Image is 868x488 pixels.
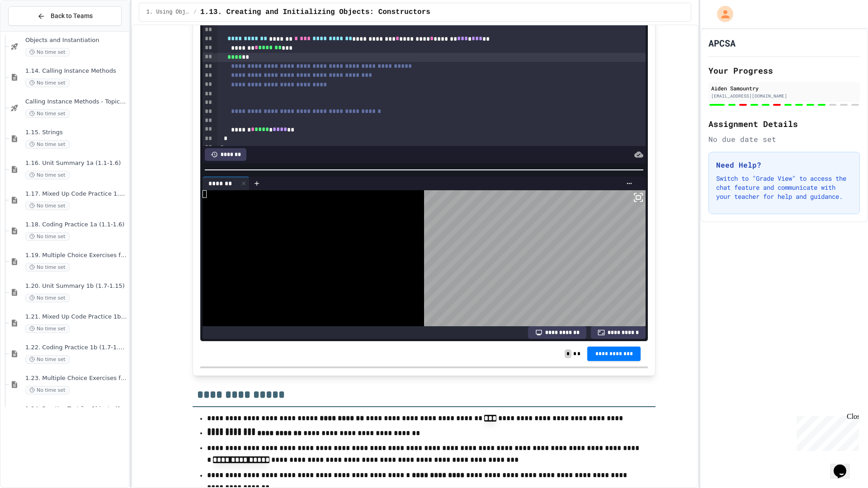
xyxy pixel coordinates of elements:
[708,64,860,77] h2: Your Progress
[711,93,857,99] div: [EMAIL_ADDRESS][DOMAIN_NAME]
[25,171,70,179] span: No time set
[25,140,70,149] span: No time set
[4,4,62,57] div: Chat with us now!Close
[25,263,70,272] span: No time set
[25,232,70,241] span: No time set
[708,134,860,145] div: No due date set
[25,386,70,394] span: No time set
[25,221,127,229] span: 1.18. Coding Practice 1a (1.1-1.6)
[708,37,736,49] h1: APCSA
[25,294,70,302] span: No time set
[25,129,127,136] span: 1.15. Strings
[716,174,852,201] p: Switch to "Grade View" to access the chat feature and communicate with your teacher for help and ...
[51,11,93,21] span: Back to Teams
[25,37,127,44] span: Objects and Instantiation
[830,452,859,479] iframe: chat widget
[8,6,122,26] button: Back to Teams
[711,84,857,92] div: Aiden Samountry
[25,375,127,382] span: 1.23. Multiple Choice Exercises for Unit 1b (1.9-1.15)
[716,160,852,170] h3: Need Help?
[25,98,127,106] span: Calling Instance Methods - Topic 1.14
[25,202,70,210] span: No time set
[708,117,860,130] h2: Assignment Details
[146,9,190,16] span: 1. Using Objects and Methods
[193,9,197,16] span: /
[25,67,127,75] span: 1.14. Calling Instance Methods
[25,252,127,259] span: 1.19. Multiple Choice Exercises for Unit 1a (1.1-1.6)
[793,413,859,451] iframe: chat widget
[25,48,70,56] span: No time set
[25,313,127,321] span: 1.21. Mixed Up Code Practice 1b (1.7-1.15)
[25,79,70,87] span: No time set
[25,355,70,364] span: No time set
[25,344,127,352] span: 1.22. Coding Practice 1b (1.7-1.15)
[200,7,430,18] span: 1.13. Creating and Initializing Objects: Constructors
[25,109,70,118] span: No time set
[708,4,736,24] div: My Account
[25,190,127,198] span: 1.17. Mixed Up Code Practice 1.1-1.6
[25,160,127,167] span: 1.16. Unit Summary 1a (1.1-1.6)
[25,282,127,290] span: 1.20. Unit Summary 1b (1.7-1.15)
[25,324,70,333] span: No time set
[25,405,127,413] span: 1.24. Practice Test for Objects (1.12-1.14)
